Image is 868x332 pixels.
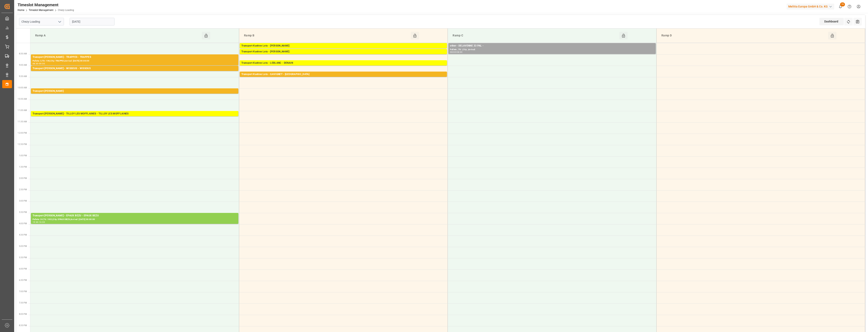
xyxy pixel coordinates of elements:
button: Help Center [845,2,854,11]
div: Pallets: 3,TU: 154,City: WISSOUS,Arrival: [DATE] 00:00:00 [33,71,237,74]
a: Home [18,9,24,12]
div: Pallets: ,TU: 116,City: [GEOGRAPHIC_DATA],Arrival: [DATE] 00:00:00 [33,93,237,97]
div: Transport Kuehne Lots - [PERSON_NAME] [241,50,445,54]
div: 08:00 [450,51,456,53]
div: Pallets: 3,TU: 106,City: TRAPPES,Arrival: [DATE] 00:00:00 [33,59,237,63]
span: 11:30 AM [18,121,27,123]
button: show 16 new notifications [836,2,845,11]
span: 7:00 PM [19,290,27,293]
span: 8:30 AM [19,53,27,55]
button: Melitta Europa GmbH & Co. KG [787,3,836,10]
div: Transport [PERSON_NAME] - TILLOY LES MOFFLAINES - TILLOY LES MOFFLAINES [33,112,237,116]
div: Pallets: 7,TU: 456,City: [GEOGRAPHIC_DATA],Arrival: [DATE] 00:00:00 [241,76,445,80]
span: 16 [840,2,845,6]
div: Pallets: 22,TU: 534,City: CARQUEFOU,Arrival: [DATE] 00:00:00 [241,48,445,51]
div: 08:30 [33,63,38,64]
span: 1:30 PM [19,166,27,168]
span: 6:00 PM [19,268,27,270]
div: 15:30 [33,221,38,223]
span: 12:30 PM [18,143,27,145]
div: Pallets: ,TU: ,City: ,Arrival: [450,48,654,51]
div: Melitta Europa GmbH & Co. KG [787,4,834,10]
span: 2:30 PM [19,188,27,191]
div: Pallets: ,TU: 542,City: [GEOGRAPHIC_DATA],Arrival: [DATE] 00:00:00 [241,65,445,69]
span: 9:30 AM [19,75,27,77]
div: Transport [PERSON_NAME] - WISSOUS - WISSOUS [33,67,237,71]
span: 8:00 PM [19,313,27,315]
div: Transport Kuehne Lots - [PERSON_NAME] [241,44,445,48]
span: 9:00 AM [19,64,27,66]
span: 2:00 PM [19,177,27,179]
input: DD-MM-YYYY [70,18,115,25]
div: other - DELAVENNE 33 PAL - [450,44,654,48]
span: 8:30 PM [19,324,27,327]
div: Ramp A [34,32,202,39]
span: 6:30 PM [19,279,27,281]
div: Dashboard [819,18,844,25]
span: 7:30 PM [19,302,27,304]
div: Ramp B [242,32,411,39]
span: 3:30 PM [19,211,27,213]
span: 12:00 PM [18,132,27,134]
span: 10:00 AM [18,87,27,89]
input: Type to search/select [19,18,64,25]
div: Timeslot Management [18,2,74,8]
div: Ramp C [451,32,619,39]
span: 4:00 PM [19,222,27,225]
div: - [38,63,39,64]
div: Transport [PERSON_NAME] [33,89,237,93]
div: Pallets: 14,TU: 416,City: CARQUEFOU,Arrival: [DATE] 00:00:00 [241,54,445,57]
div: Transport [PERSON_NAME] - EPAUX BEZU - EPAUX BEZU [33,214,237,218]
div: Pallets: 24,TU: 1932,City: EPAUX BEZU,Arrival: [DATE] 00:00:00 [33,218,237,221]
span: 10:30 AM [18,98,27,100]
div: Transport Kuehne Lots - GAVIGNET - [GEOGRAPHIC_DATA] [241,72,445,76]
button: open menu [56,19,63,25]
span: 4:30 PM [19,234,27,236]
span: 1:00 PM [19,154,27,157]
div: 08:30 [456,51,462,53]
div: 16:00 [39,221,45,223]
div: Pallets: 4,TU: ,City: TILLOY LES MOFFLAINES,Arrival: [DATE] 00:00:00 [33,116,237,119]
a: Timeslot Management [29,9,53,12]
div: Ramp D [660,32,828,39]
span: 5:30 PM [19,256,27,259]
div: - [38,221,39,223]
div: 09:00 [39,63,45,64]
div: - [456,51,456,53]
span: 3:00 PM [19,200,27,202]
span: 11:00 AM [18,109,27,111]
div: Transport [PERSON_NAME] - TRAPPES - TRAPPES [33,55,237,59]
span: 5:00 PM [19,245,27,247]
div: Transport Kuehne Lots - LEBLANC - DENAIN [241,61,445,65]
